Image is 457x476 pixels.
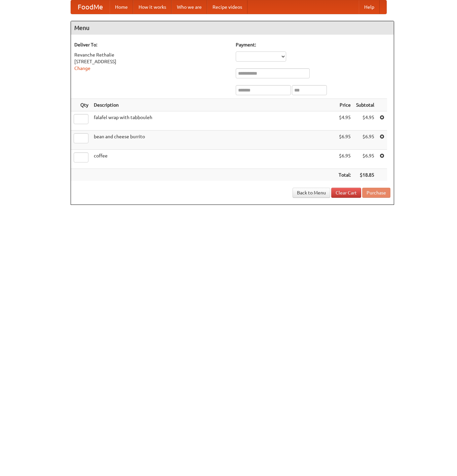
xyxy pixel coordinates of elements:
[336,111,353,131] td: $4.95
[74,66,90,71] a: Change
[71,21,394,35] h4: Menu
[353,131,377,150] td: $6.95
[91,131,336,150] td: bean and cheese burrito
[110,0,133,14] a: Home
[362,188,390,198] button: Purchase
[74,58,229,65] div: [STREET_ADDRESS]
[71,0,110,14] a: FoodMe
[359,0,380,14] a: Help
[336,169,353,181] th: Total:
[293,188,330,198] a: Back to Menu
[336,131,353,150] td: $6.95
[207,0,247,14] a: Recipe videos
[353,169,377,181] th: $18.85
[336,150,353,169] td: $6.95
[91,150,336,169] td: coffee
[353,99,377,111] th: Subtotal
[236,41,390,48] h5: Payment:
[133,0,172,14] a: How it works
[71,99,91,111] th: Qty
[353,150,377,169] td: $6.95
[74,41,229,48] h5: Deliver To:
[74,51,229,58] div: Revanche Rethalie
[336,99,353,111] th: Price
[91,99,336,111] th: Description
[353,111,377,131] td: $4.95
[91,111,336,131] td: falafel wrap with tabbouleh
[331,188,361,198] a: Clear Cart
[172,0,207,14] a: Who we are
